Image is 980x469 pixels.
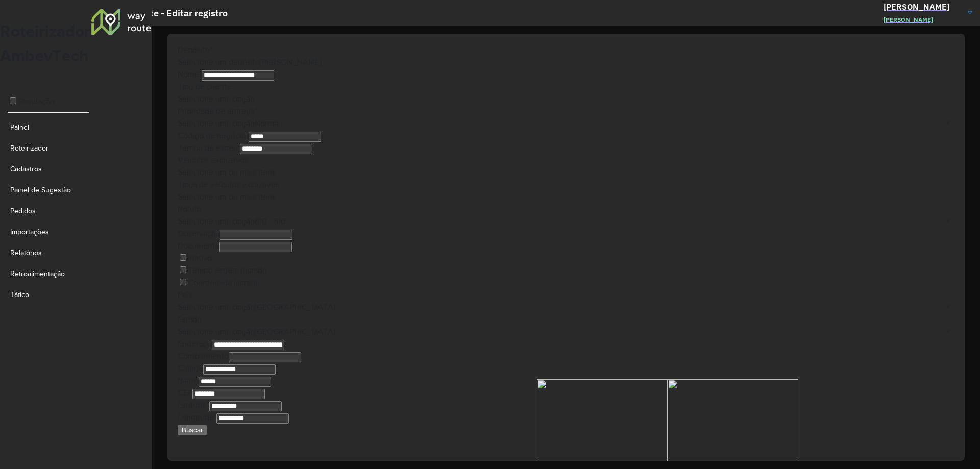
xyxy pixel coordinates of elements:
[10,143,48,154] span: Roteirizador
[178,70,202,79] label: Nome
[18,97,55,106] label: Simulação
[946,117,954,130] span: Clear all
[118,6,228,20] h2: Cliente - Editar registro
[10,164,42,175] span: Cadastros
[178,413,216,422] label: Longitude
[178,45,212,54] label: Depósito
[178,315,202,324] label: Estado
[178,156,248,164] label: Veículos exclusivos
[10,122,29,133] span: Painel
[178,241,219,250] label: Documento
[178,180,279,189] label: Tipos de veículos exclusivos
[10,185,71,195] span: Painel de Sugestão
[10,206,36,216] span: Pedidos
[178,339,212,348] label: Endereço
[178,290,192,299] label: País
[188,254,212,262] label: Inativo
[10,227,49,237] span: Importações
[178,401,209,409] label: Latitude
[178,425,207,435] button: Buscar
[884,16,933,23] span: [PERSON_NAME]
[178,364,203,373] label: Cidade
[178,143,240,152] label: Tempo de espera
[884,1,960,13] h3: [PERSON_NAME]
[178,229,220,238] label: Observação
[178,82,231,91] label: Tipo de cliente
[188,266,267,275] label: Tempo espera lacrado
[178,205,201,213] label: Rótulo
[188,278,259,287] label: Coordenada lacrada
[10,268,65,279] span: Retroalimentação
[178,107,257,115] label: Prioridade de entrega
[946,326,954,338] span: Clear all
[946,215,954,228] span: Clear all
[10,248,42,258] span: Relatórios
[178,352,229,360] label: Complemento
[884,1,980,25] a: [PERSON_NAME][PERSON_NAME]
[178,131,249,140] label: Código de negócio
[946,301,954,313] span: Clear all
[10,289,29,300] span: Tático
[178,388,192,397] label: CEP
[178,376,199,385] label: Bairro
